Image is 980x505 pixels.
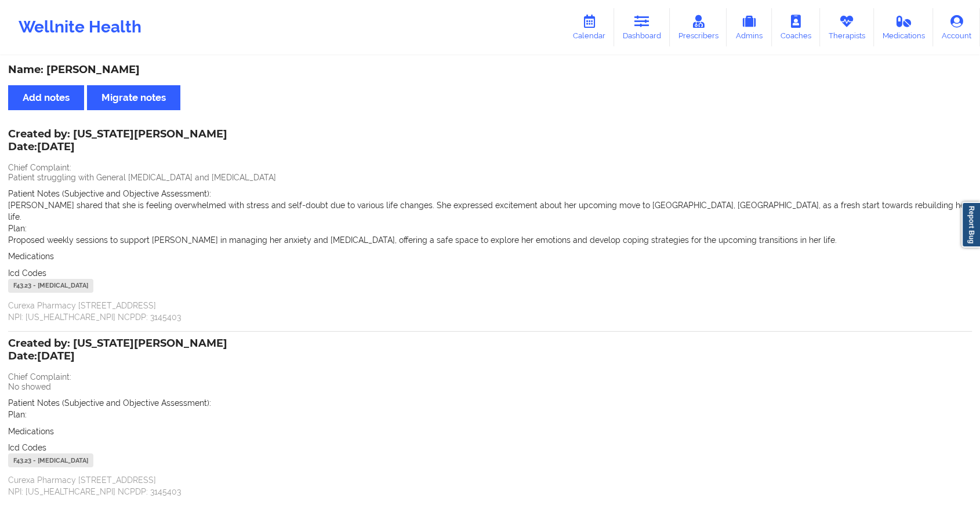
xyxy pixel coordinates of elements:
a: Account [933,8,980,46]
button: Migrate notes [87,85,180,110]
a: Prescribers [670,8,727,46]
a: Medications [874,8,934,46]
a: Admins [727,8,772,46]
p: Date: [DATE] [8,140,227,155]
p: Patient struggling with General [MEDICAL_DATA] and [MEDICAL_DATA] [8,172,972,183]
p: Proposed weekly sessions to support [PERSON_NAME] in managing her anxiety and [MEDICAL_DATA], off... [8,234,972,246]
a: Report Bug [961,202,980,248]
div: Name: [PERSON_NAME] [8,63,972,77]
span: Patient Notes (Subjective and Objective Assessment): [8,398,211,408]
span: Plan: [8,410,27,419]
p: [PERSON_NAME] shared that she is feeling overwhelmed with stress and self-doubt due to various li... [8,199,972,223]
p: Curexa Pharmacy [STREET_ADDRESS] NPI: [US_HEALTHCARE_NPI] NCPDP: 3145403 [8,300,972,323]
div: Created by: [US_STATE][PERSON_NAME] [8,337,227,364]
p: No showed [8,381,972,393]
p: Date: [DATE] [8,349,227,364]
span: Medications [8,252,54,261]
span: Icd Codes [8,443,46,452]
a: Calendar [564,8,614,46]
span: Chief Complaint: [8,163,71,172]
div: F43.23 - [MEDICAL_DATA] [8,453,93,467]
span: Patient Notes (Subjective and Objective Assessment): [8,189,211,198]
span: Medications [8,427,54,436]
a: Therapists [820,8,874,46]
a: Coaches [772,8,820,46]
a: Dashboard [614,8,670,46]
div: F43.23 - [MEDICAL_DATA] [8,279,93,293]
span: Icd Codes [8,268,46,278]
span: Plan: [8,224,27,233]
button: Add notes [8,85,84,110]
p: Curexa Pharmacy [STREET_ADDRESS] NPI: [US_HEALTHCARE_NPI] NCPDP: 3145403 [8,474,972,497]
span: Chief Complaint: [8,372,71,382]
div: Created by: [US_STATE][PERSON_NAME] [8,128,227,155]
